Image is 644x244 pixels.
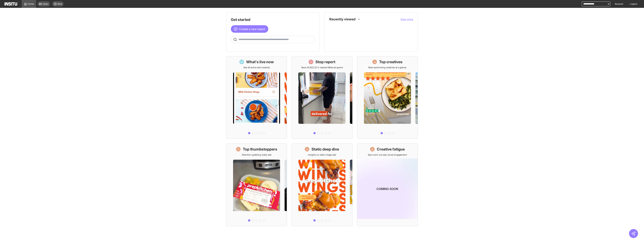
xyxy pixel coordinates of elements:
a: Static deep diveInsights on static image ads [291,143,352,226]
p: Attention-grabbing video ads [242,153,271,156]
h1: Static deep dive [312,147,339,152]
h1: What's live now [246,59,274,65]
span: New [57,2,62,5]
p: See all active ads instantly [243,66,270,69]
span: Create a new report [239,27,265,31]
span: Home [28,2,34,5]
a: Top creativesBest-performing creatives at a glance [357,56,418,139]
h1: Get started [231,17,315,22]
h1: Stop report [315,59,335,65]
p: Insights on static image ads [308,153,336,156]
button: View more [400,17,413,21]
span: Open [43,2,48,5]
a: Top thumbstoppersAttention-grabbing video ads [226,143,287,226]
p: Best-performing creatives at a glance [368,66,406,69]
img: Logo [4,2,17,6]
button: Create a new report [231,25,268,33]
span: View more [400,18,413,21]
h1: Top creatives [379,59,402,65]
a: What's live nowSee all active ads instantly [226,56,287,139]
a: Stop reportSave £4,422.22 in wasted Meta ad spend [291,56,352,139]
p: Save £4,422.22 in wasted Meta ad spend [301,66,343,69]
h1: Top thumbstoppers [243,147,277,152]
